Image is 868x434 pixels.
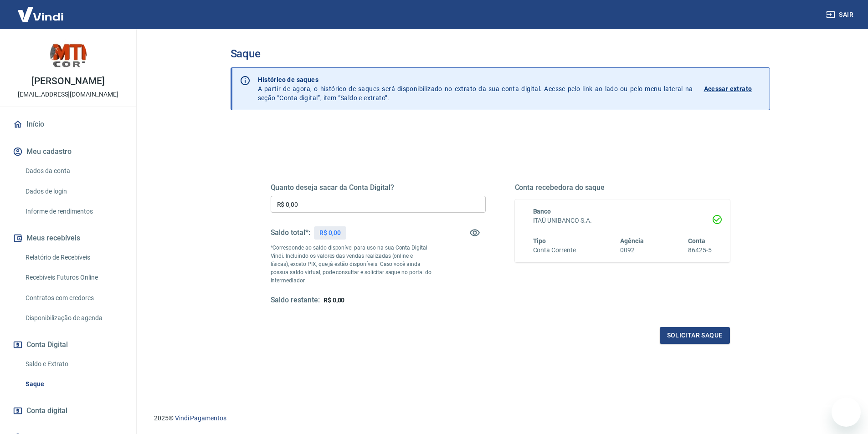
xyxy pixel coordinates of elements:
[533,216,712,225] h6: ITAÚ UNIBANCO S.A.
[271,244,432,285] p: *Corresponde ao saldo disponível para uso na sua Conta Digital Vindi. Incluindo os valores das ve...
[11,0,70,28] img: Vindi
[50,36,87,73] img: 1f494eca-1640-4458-8146-c94c07253339.jpeg
[258,75,693,84] p: Histórico de saques
[22,309,125,327] a: Disponibilização de agenda
[18,90,118,99] p: [EMAIL_ADDRESS][DOMAIN_NAME]
[688,237,705,245] span: Conta
[533,208,551,215] span: Banco
[660,327,730,344] button: Solicitar saque
[515,183,730,192] h5: Conta recebedora do saque
[22,289,125,307] a: Contratos com credores
[824,6,857,23] button: Sair
[22,162,125,180] a: Dados da conta
[271,183,486,192] h5: Quanto deseja sacar da Conta Digital?
[22,248,125,267] a: Relatório de Recebíveis
[620,237,644,245] span: Agência
[620,245,644,255] h6: 0092
[154,414,846,423] p: 2025 ©
[11,401,125,421] a: Conta digital
[22,375,125,393] a: Saque
[832,398,861,427] iframe: Botão para abrir a janela de mensagens
[319,228,341,238] p: R$ 0,00
[258,75,693,102] p: A partir de agora, o histórico de saques será disponibilizado no extrato da sua conta digital. Ac...
[231,47,770,60] h3: Saque
[31,77,104,86] p: [PERSON_NAME]
[22,268,125,287] a: Recebíveis Futuros Online
[271,228,310,237] h5: Saldo total*:
[22,202,125,221] a: Informe de rendimentos
[11,228,125,248] button: Meus recebíveis
[175,414,226,422] a: Vindi Pagamentos
[11,335,125,355] button: Conta Digital
[324,296,345,304] span: R$ 0,00
[26,404,67,417] span: Conta digital
[11,114,125,134] a: Início
[704,75,762,102] a: Acessar extrato
[22,182,125,201] a: Dados de login
[271,296,320,305] h5: Saldo restante:
[688,245,712,255] h6: 86425-5
[11,142,125,162] button: Meu cadastro
[533,237,546,245] span: Tipo
[704,84,752,93] p: Acessar extrato
[533,245,576,255] h6: Conta Corrente
[22,355,125,373] a: Saldo e Extrato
